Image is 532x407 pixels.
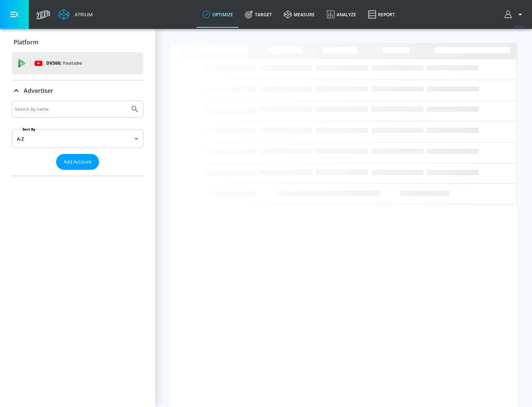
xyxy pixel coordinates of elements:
[12,52,143,74] div: DV360: Youtube
[58,9,93,20] a: Atrium
[14,38,38,46] p: Platform
[21,127,37,132] label: Sort By
[12,32,143,53] div: Platform
[15,104,127,114] input: Search by name
[514,24,525,28] span: v 4.24.0
[362,1,401,28] a: Report
[24,87,53,95] p: Advertiser
[62,59,82,67] p: Youtube
[64,158,92,166] span: Add Account
[12,129,143,148] div: A-Z
[239,1,278,28] a: Target
[56,154,99,170] button: Add Account
[46,59,82,67] p: DV360:
[321,1,362,28] a: Analyze
[278,1,321,28] a: measure
[72,11,93,18] div: Atrium
[12,80,143,101] div: Advertiser
[12,170,143,176] nav: list of Advertiser
[197,1,239,28] a: optimize
[12,101,143,176] div: Advertiser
